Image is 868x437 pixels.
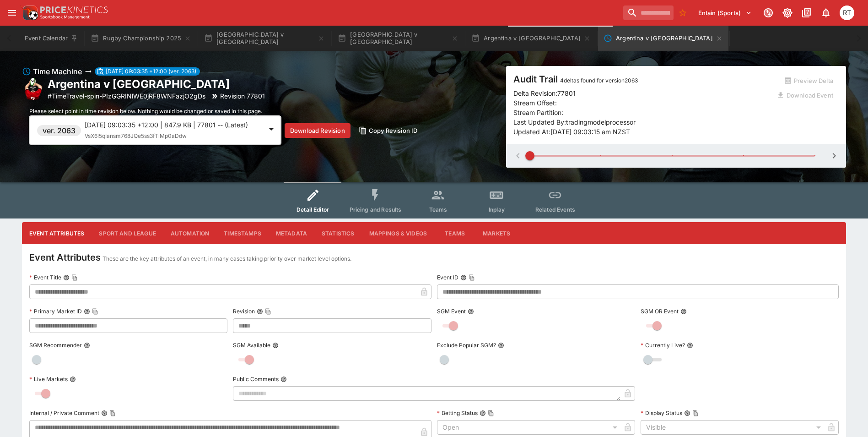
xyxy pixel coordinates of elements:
[48,91,205,101] p: Copy To Clipboard
[680,308,687,315] button: SGM OR Event
[488,410,494,416] button: Copy To Clipboard
[101,410,108,416] button: Internal / Private CommentCopy To Clipboard
[760,5,776,21] button: Connected to PK
[22,222,92,244] button: Event Attributes
[265,308,271,315] button: Copy To Clipboard
[29,108,262,115] span: Please select point in time revision below. Nothing would be changed or saved in this page.
[475,222,518,244] button: Markets
[434,222,475,244] button: Teams
[29,341,82,349] p: SGM Recommender
[109,410,116,416] button: Copy To Clipboard
[684,410,690,416] button: Display StatusCopy To Clipboard
[269,222,314,244] button: Metadata
[29,307,82,315] p: Primary Market ID
[29,251,101,263] h4: Event Attributes
[692,410,699,416] button: Copy To Clipboard
[29,409,99,417] p: Internal / Private Comment
[513,88,576,98] p: Delta Revision: 77801
[641,409,682,417] p: Display Status
[437,341,496,349] p: Exclude Popular SGM?
[163,222,217,244] button: Automation
[535,206,575,213] span: Related Events
[272,342,279,349] button: SGM Available
[429,206,447,213] span: Teams
[513,98,772,137] p: Stream Offset: Stream Partition: Last Updated By: tradingmodelprocessor Updated At: [DATE] 09:03:...
[468,308,474,315] button: SGM Event
[233,307,255,315] p: Revision
[233,375,279,383] p: Public Comments
[40,15,90,19] img: Sportsbook Management
[48,77,265,91] h2: Copy To Clipboard
[641,307,679,315] p: SGM OR Event
[29,273,61,281] p: Event Title
[85,132,187,139] span: VsX6l5qIansm768JQe5ss3fTiMp0aDdw
[837,3,857,23] button: Richard Tatton
[840,5,854,20] div: Richard Tatton
[798,5,815,21] button: Documentation
[4,5,20,21] button: open drawer
[641,341,685,349] p: Currently Live?
[284,182,585,218] div: Event type filters
[498,342,504,349] button: Exclude Popular SGM?
[513,73,772,85] h4: Audit Trail
[675,5,690,20] button: No Bookmarks
[199,26,330,51] button: [GEOGRAPHIC_DATA] v [GEOGRAPHIC_DATA]
[71,274,78,281] button: Copy To Clipboard
[350,206,402,213] span: Pricing and Results
[102,254,351,263] p: These are the key attributes of an event, in many cases taking priority over market level options.
[19,26,83,51] button: Event Calendar
[354,123,423,138] button: Copy Revision ID
[285,123,350,138] button: Download Revision
[40,6,108,13] img: PriceKinetics
[641,420,824,435] div: Visible
[332,26,464,51] button: [GEOGRAPHIC_DATA] v [GEOGRAPHIC_DATA]
[92,308,98,315] button: Copy To Clipboard
[437,420,620,435] div: Open
[84,342,90,349] button: SGM Recommender
[22,78,44,100] img: rugby_union.png
[480,410,486,416] button: Betting StatusCopy To Clipboard
[598,26,728,51] button: Argentina v New Zealand
[623,5,674,20] input: search
[437,409,478,417] p: Betting Status
[20,4,38,22] img: PriceKinetics Logo
[314,222,362,244] button: Statistics
[779,5,796,21] button: Toggle light/dark mode
[362,222,435,244] button: Mappings & Videos
[437,273,458,281] p: Event ID
[460,274,467,281] button: Event IDCopy To Clipboard
[63,274,70,281] button: Event TitleCopy To Clipboard
[437,307,466,315] p: SGM Event
[84,308,90,315] button: Primary Market IDCopy To Clipboard
[687,342,693,349] button: Currently Live?
[818,5,834,21] button: Notifications
[489,206,505,213] span: Inplay
[102,67,200,76] span: [DATE] 09:03:35 +12:00 (ver. 2063)
[257,308,263,315] button: RevisionCopy To Clipboard
[469,274,475,281] button: Copy To Clipboard
[70,376,76,382] button: Live Markets
[85,120,262,130] p: [DATE] 09:03:35 +12:00 | 847.9 KB | 77801 -- (Latest)
[85,26,197,51] button: Rugby Championship 2025
[693,5,757,20] button: Select Tenant
[560,77,638,84] span: 4 deltas found for version 2063
[220,91,265,101] p: Revision 77801
[280,376,287,382] button: Public Comments
[29,375,68,383] p: Live Markets
[233,341,270,349] p: SGM Available
[216,222,269,244] button: Timestamps
[33,66,82,77] h6: Time Machine
[43,125,75,136] h6: ver. 2063
[466,26,596,51] button: Argentina v [GEOGRAPHIC_DATA]
[92,222,163,244] button: Sport and League
[297,206,329,213] span: Detail Editor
